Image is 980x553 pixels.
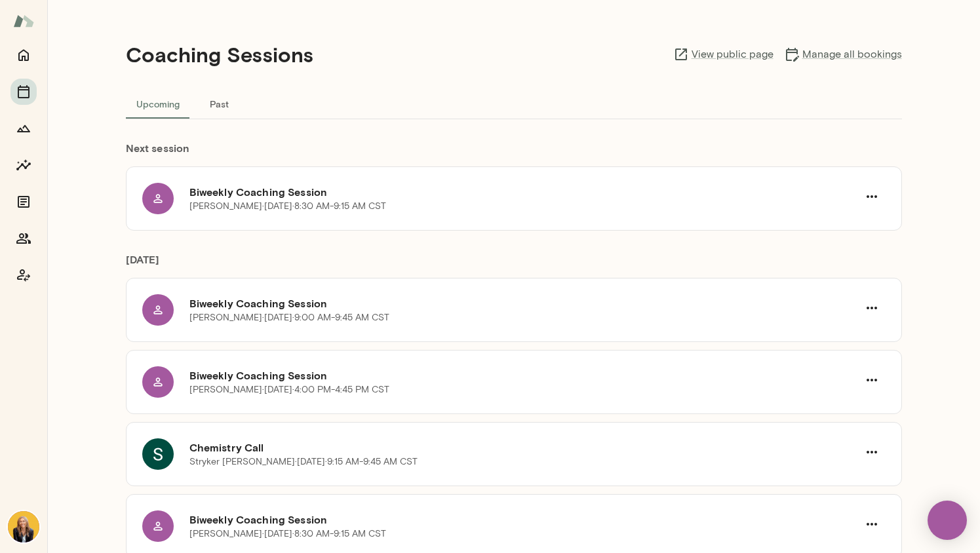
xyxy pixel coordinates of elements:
[189,368,858,383] h6: Biweekly Coaching Session
[784,47,902,62] a: Manage all bookings
[189,184,858,200] h6: Biweekly Coaching Session
[10,42,37,68] button: Home
[126,88,190,119] button: Upcoming
[189,512,858,527] h6: Biweekly Coaching Session
[189,296,858,311] h6: Biweekly Coaching Session
[13,9,34,33] img: Mento
[189,455,418,468] p: Stryker [PERSON_NAME] · [DATE] · 9:15 AM-9:45 AM CST
[189,311,389,324] p: [PERSON_NAME] · [DATE] · 9:00 AM-9:45 AM CST
[10,262,37,288] button: Coach app
[673,47,774,62] a: View public page
[190,88,249,119] button: Past
[189,527,386,541] p: [PERSON_NAME] · [DATE] · 8:30 AM-9:15 AM CST
[189,383,389,396] p: [PERSON_NAME] · [DATE] · 4:00 PM-4:45 PM CST
[189,200,386,213] p: [PERSON_NAME] · [DATE] · 8:30 AM-9:15 AM CST
[10,79,37,105] button: Sessions
[189,440,858,455] h6: Chemistry Call
[126,88,902,119] div: basic tabs example
[10,115,37,142] button: Growth Plan
[126,140,902,166] h6: Next session
[10,152,37,178] button: Insights
[10,225,37,252] button: Members
[126,42,313,67] h4: Coaching Sessions
[8,511,39,543] img: Leah Beltz
[126,252,902,278] h6: [DATE]
[10,189,37,215] button: Documents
